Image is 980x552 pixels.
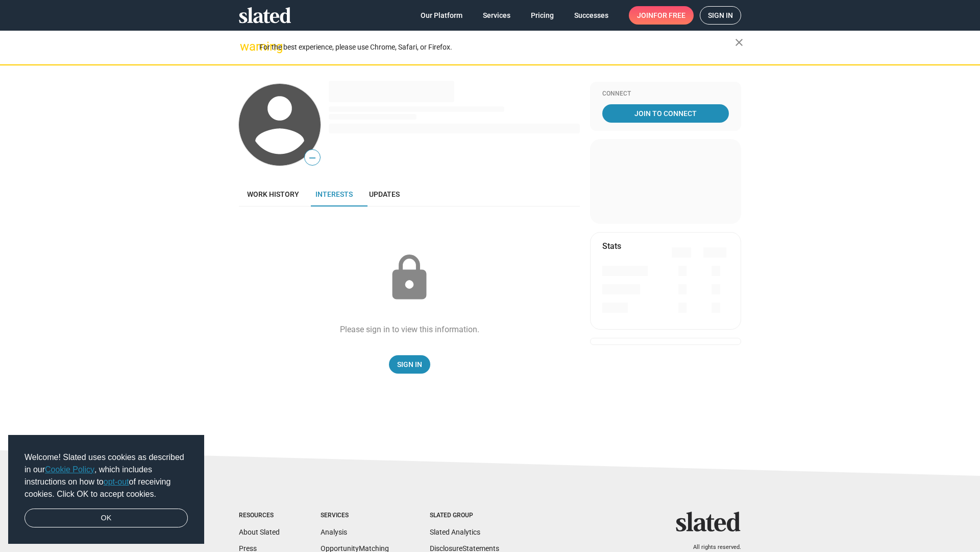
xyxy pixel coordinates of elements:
a: Sign in [700,6,741,25]
span: Interests [315,190,353,198]
span: Join To Connect [604,104,727,123]
span: — [305,151,320,165]
div: Connect [602,90,729,98]
a: Interests [307,182,361,206]
a: Slated Analytics [430,528,480,536]
a: About Slated [239,528,280,536]
span: Join [637,6,685,25]
a: Cookie Policy [45,465,94,474]
div: Services [321,512,389,520]
span: Our Platform [421,6,462,25]
a: opt-out [104,477,129,486]
span: Updates [369,190,400,198]
a: Successes [566,6,617,25]
span: for free [653,6,685,25]
a: Sign In [389,355,430,374]
span: Sign In [397,355,422,374]
span: Welcome! Slated uses cookies as described in our , which includes instructions on how to of recei... [24,451,188,500]
a: Updates [361,182,408,206]
span: Work history [247,190,299,198]
div: cookieconsent [8,435,204,544]
a: Joinfor free [629,6,694,25]
a: Our Platform [412,6,471,25]
mat-icon: warning [240,40,252,53]
span: Sign in [708,7,733,24]
a: Services [475,6,519,25]
div: Please sign in to view this information. [340,324,479,335]
a: Analysis [321,528,347,536]
div: Slated Group [430,512,499,520]
div: For the best experience, please use Chrome, Safari, or Firefox. [259,40,735,54]
div: Resources [239,512,280,520]
a: dismiss cookie message [24,509,188,528]
mat-icon: close [733,36,745,49]
span: Successes [574,6,608,25]
a: Join To Connect [602,104,729,123]
mat-card-title: Stats [602,241,621,251]
a: Pricing [523,6,562,25]
span: Services [483,6,510,25]
a: Work history [239,182,307,206]
mat-icon: lock [384,252,435,304]
span: Pricing [531,6,554,25]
